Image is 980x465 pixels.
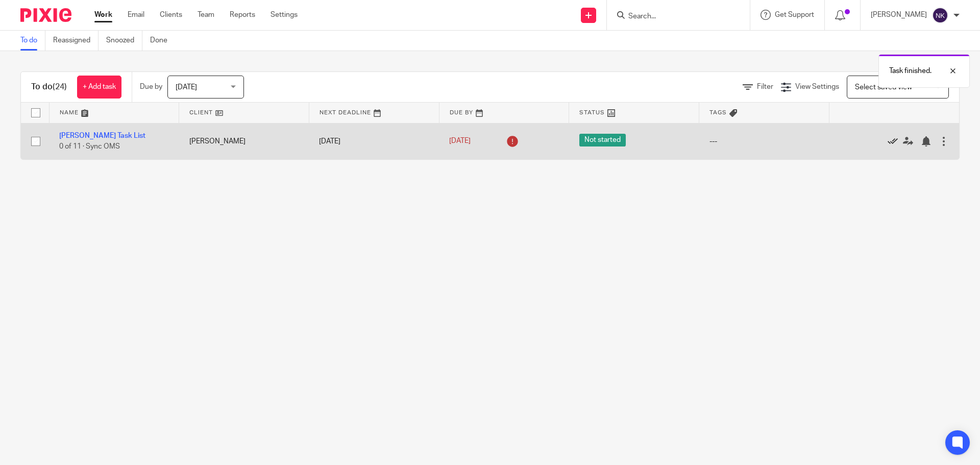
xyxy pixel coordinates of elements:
[160,10,182,20] a: Clients
[309,123,439,159] td: [DATE]
[198,10,214,20] a: Team
[176,84,197,91] span: [DATE]
[579,134,626,146] span: Not started
[889,66,932,76] p: Task finished.
[59,132,145,139] a: [PERSON_NAME] Task List
[77,76,121,99] a: + Add task
[271,10,298,20] a: Settings
[53,83,67,91] span: (24)
[855,84,912,91] span: Select saved view
[179,123,309,159] td: [PERSON_NAME]
[59,143,120,150] span: 0 of 11 · Sync OMS
[106,31,142,51] a: Snoozed
[888,136,903,146] a: Mark as done
[20,31,45,51] a: To do
[230,10,255,20] a: Reports
[932,7,948,23] img: svg%3E
[20,8,71,22] img: Pixie
[449,138,471,145] span: [DATE]
[53,31,99,51] a: Reassigned
[31,82,67,92] h1: To do
[709,136,819,146] div: ---
[150,31,175,51] a: Done
[709,110,727,115] span: Tags
[128,10,144,20] a: Email
[94,10,112,20] a: Work
[140,82,162,92] p: Due by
